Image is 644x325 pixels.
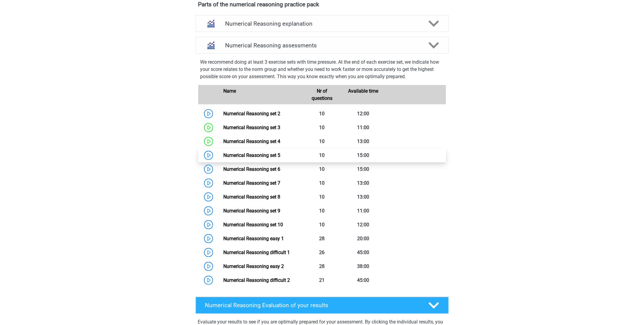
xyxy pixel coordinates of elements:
[223,263,284,269] a: Numerical Reasoning easy 2
[223,111,280,116] a: Numerical Reasoning set 2
[225,20,419,27] h4: Numerical Reasoning explanation
[223,152,280,158] a: Numerical Reasoning set 5
[223,194,280,200] a: Numerical Reasoning set 8
[223,180,280,186] a: Numerical Reasoning set 7
[205,302,419,309] h4: Numerical Reasoning Evaluation of your results
[219,88,301,102] div: Name
[198,1,446,8] h4: Parts of the numerical reasoning practice pack
[223,139,280,144] a: Numerical Reasoning set 4
[223,236,284,241] a: Numerical Reasoning easy 1
[343,88,384,102] div: Available time
[223,125,280,130] a: Numerical Reasoning set 3
[193,15,451,32] a: explanations Numerical Reasoning explanation
[200,59,444,80] p: We recommend doing at least 3 exercise sets with time pressure. At the end of each exercise set, ...
[223,208,280,214] a: Numerical Reasoning set 9
[301,88,343,102] div: Nr of questions
[223,250,290,255] a: Numerical Reasoning difficult 1
[223,166,280,172] a: Numerical Reasoning set 6
[223,222,283,228] a: Numerical Reasoning set 10
[193,297,451,314] a: Numerical Reasoning Evaluation of your results
[225,42,419,49] h4: Numerical Reasoning assessments
[223,277,290,283] a: Numerical Reasoning difficult 2
[203,38,218,53] img: numerical reasoning assessments
[203,16,218,31] img: numerical reasoning explanations
[193,37,451,54] a: assessments Numerical Reasoning assessments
